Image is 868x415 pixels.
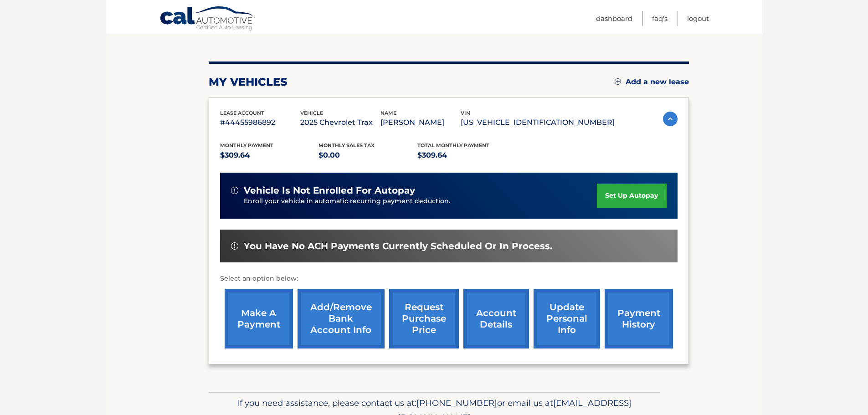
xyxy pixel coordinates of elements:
[244,241,552,252] span: You have no ACH payments currently scheduled or in process.
[461,110,470,116] span: vin
[220,273,678,284] p: Select an option below:
[231,242,238,250] img: alert-white.svg
[244,185,415,196] span: vehicle is not enrolled for autopay
[159,6,255,32] a: Cal Automotive
[244,196,597,206] p: Enroll your vehicle in automatic recurring payment deduction.
[615,78,621,85] img: add.svg
[597,184,666,208] a: set up autopay
[463,289,529,348] a: account details
[534,289,600,348] a: update personal info
[220,110,264,116] span: lease account
[231,187,238,194] img: alert-white.svg
[663,112,678,126] img: accordion-active.svg
[615,77,689,87] a: Add a new lease
[380,110,396,116] span: name
[225,289,293,348] a: make a payment
[417,142,489,149] span: Total Monthly Payment
[300,110,323,116] span: vehicle
[461,116,615,129] p: [US_VEHICLE_IDENTIFICATION_NUMBER]
[209,75,288,89] h2: my vehicles
[298,289,385,348] a: Add/Remove bank account info
[220,142,273,149] span: Monthly Payment
[300,116,380,129] p: 2025 Chevrolet Trax
[605,289,673,348] a: payment history
[220,116,300,129] p: #44455986892
[389,289,459,348] a: request purchase price
[318,142,375,149] span: Monthly sales Tax
[417,149,516,162] p: $309.64
[687,11,709,26] a: Logout
[652,11,668,26] a: FAQ's
[416,398,497,408] span: [PHONE_NUMBER]
[596,11,632,26] a: Dashboard
[220,149,319,162] p: $309.64
[380,116,461,129] p: [PERSON_NAME]
[318,149,417,162] p: $0.00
